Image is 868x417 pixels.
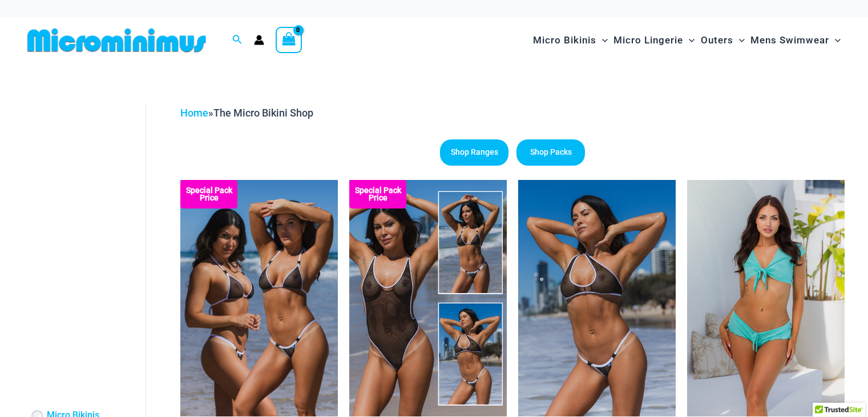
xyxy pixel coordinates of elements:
[750,26,829,55] span: Mens Swimwear
[698,23,748,58] a: OutersMenu ToggleMenu Toggle
[613,26,683,55] span: Micro Lingerie
[733,26,745,55] span: Menu Toggle
[530,23,611,58] a: Micro BikinisMenu ToggleMenu Toggle
[23,27,211,53] img: MM SHOP LOGO FLAT
[180,107,313,119] span: »
[29,95,131,324] iframe: TrustedSite Certified
[440,139,508,166] a: Shop Ranges
[232,33,243,47] a: Search icon link
[533,26,596,55] span: Micro Bikinis
[701,26,733,55] span: Outers
[276,27,302,53] a: View Shopping Cart, empty
[518,180,676,416] a: Tradewinds Ink and Ivory 384 Halter 453 Micro 02Tradewinds Ink and Ivory 384 Halter 453 Micro 01T...
[748,23,843,58] a: Mens SwimwearMenu ToggleMenu Toggle
[829,26,841,55] span: Menu Toggle
[611,23,697,58] a: Micro LingerieMenu ToggleMenu Toggle
[687,180,845,416] img: Bahama Breeze Mint 9116 Crop Top 5119 Shorts 01v2
[349,180,507,416] a: Collection Pack Collection Pack b (1)Collection Pack b (1)
[683,26,695,55] span: Menu Toggle
[349,187,406,202] b: Special Pack Price
[516,139,585,166] a: Shop Packs
[254,35,264,45] a: Account icon link
[180,187,237,202] b: Special Pack Price
[596,26,608,55] span: Menu Toggle
[349,180,507,416] img: Collection Pack
[180,180,338,416] a: Top Bum Pack Top Bum Pack bTop Bum Pack b
[687,180,845,416] a: Bahama Breeze Mint 9116 Crop Top 5119 Shorts 01v2Bahama Breeze Mint 9116 Crop Top 5119 Shorts 04v...
[180,180,338,416] img: Top Bum Pack
[213,107,313,119] span: The Micro Bikini Shop
[528,21,845,59] nav: Site Navigation
[180,107,208,119] a: Home
[518,180,676,416] img: Tradewinds Ink and Ivory 384 Halter 453 Micro 02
